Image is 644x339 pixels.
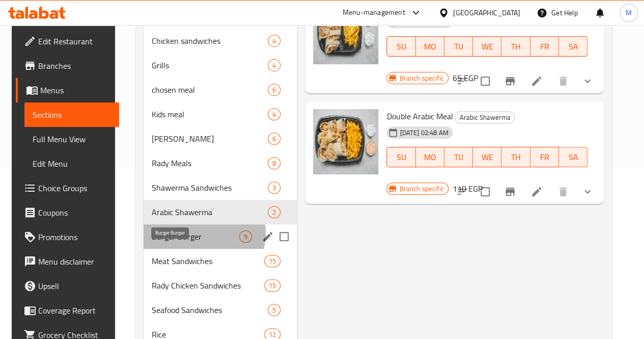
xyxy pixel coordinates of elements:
span: chosen meal [152,84,268,96]
div: items [264,279,281,292]
div: Meat Sandwiches15 [144,249,297,273]
span: Coupons [38,206,111,219]
a: Coverage Report [16,298,119,323]
img: Double Arabic Meal [313,109,378,174]
div: items [268,133,281,145]
span: 9 [240,232,251,242]
span: Kids meal [152,108,268,120]
button: Branch-specific-item [498,179,522,204]
button: TH [501,147,530,167]
span: 2 [268,207,280,217]
button: WE [473,36,501,57]
span: SA [563,39,583,54]
span: MO [420,39,440,54]
span: Seafood Sandwiches [152,304,268,316]
span: Rady Chicken Sandwiches [152,279,264,292]
span: M [626,7,632,18]
span: SU [391,39,411,54]
a: Menus [16,78,119,102]
button: TU [444,147,473,167]
span: 15 [265,281,280,291]
span: MO [420,150,440,165]
div: Rady Chicken Sandwiches15 [144,273,297,298]
span: Promotions [38,231,111,243]
span: TH [506,39,526,54]
button: FR [530,147,559,167]
div: Shawerma Sandwiches3 [144,175,297,200]
span: SU [391,150,411,165]
span: 6 [268,134,280,144]
div: items [239,230,252,243]
div: Arabic Shawerma [455,111,515,123]
span: Choice Groups [38,182,111,194]
div: Grills4 [144,53,297,77]
button: delete [551,179,575,204]
span: Shawerma Sandwiches [152,181,268,194]
a: Full Menu View [24,127,119,151]
button: SU [386,36,415,57]
button: show more [575,69,600,93]
span: Sections [33,109,111,121]
span: Arabic Shawerma [455,112,514,123]
span: [DATE] 02:48 AM [396,128,452,138]
div: items [268,304,281,316]
a: Upsell [16,274,119,298]
span: 4 [268,110,280,119]
span: Edit Restaurant [38,35,111,47]
div: items [268,108,281,120]
span: 4 [268,36,280,46]
div: items [268,35,281,47]
a: Edit Restaurant [16,29,119,54]
span: TH [506,150,526,165]
a: Edit Menu [24,151,119,176]
div: Menu-management [343,7,405,19]
button: sort-choices [450,179,474,204]
span: Branches [38,60,111,72]
button: WE [473,147,501,167]
span: Double Arabic Meal [386,109,453,124]
span: Arabic Shawerma [152,206,268,218]
div: Chicken sandwiches4 [144,29,297,53]
button: TU [444,36,473,57]
div: Arabic Shawerma2 [144,200,297,224]
span: WE [477,39,497,54]
button: MO [416,147,444,167]
span: Select to update [474,70,496,92]
button: MO [416,36,444,57]
span: 3 [268,183,280,193]
button: FR [530,36,559,57]
span: 8 [268,159,280,168]
div: items [268,84,281,96]
div: items [268,206,281,218]
div: Fatta Rady [152,133,268,145]
span: 4 [268,61,280,70]
div: Rady Meals8 [144,151,297,175]
div: items [268,181,281,194]
span: 5 [268,305,280,315]
a: Sections [24,102,119,127]
span: Burger Burger [152,230,239,243]
div: items [264,255,281,267]
span: Chicken sandwiches [152,35,268,47]
button: SA [559,36,587,57]
div: [GEOGRAPHIC_DATA] [453,7,520,18]
span: FR [535,39,555,54]
a: Promotions [16,225,119,249]
div: Kids meal4 [144,102,297,126]
div: [PERSON_NAME]6 [144,126,297,151]
span: Rady Meals [152,157,268,169]
span: 15 [265,256,280,266]
span: TU [449,150,469,165]
span: Branch specific [395,184,447,194]
a: Edit menu item [530,186,543,198]
span: 6 [268,85,280,95]
a: Coupons [16,200,119,225]
svg: Show Choices [581,75,594,87]
span: [PERSON_NAME] [152,133,268,145]
button: SU [386,147,415,167]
